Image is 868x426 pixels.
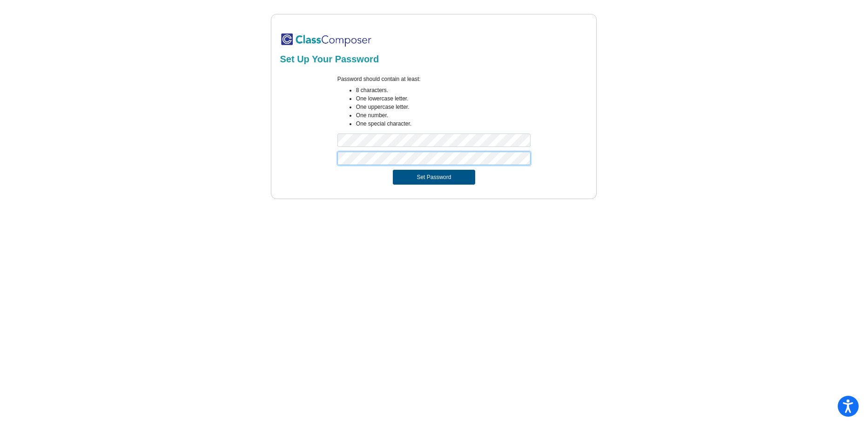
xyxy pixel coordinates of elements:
[356,94,531,103] li: One lowercase letter.
[280,53,588,65] h2: Set Up Your Password
[356,86,531,94] li: 8 characters.
[356,120,531,128] li: One special character.
[356,111,531,120] li: One number.
[337,75,421,83] label: Password should contain at least:
[393,170,475,185] button: Set Password
[356,103,531,111] li: One uppercase letter.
